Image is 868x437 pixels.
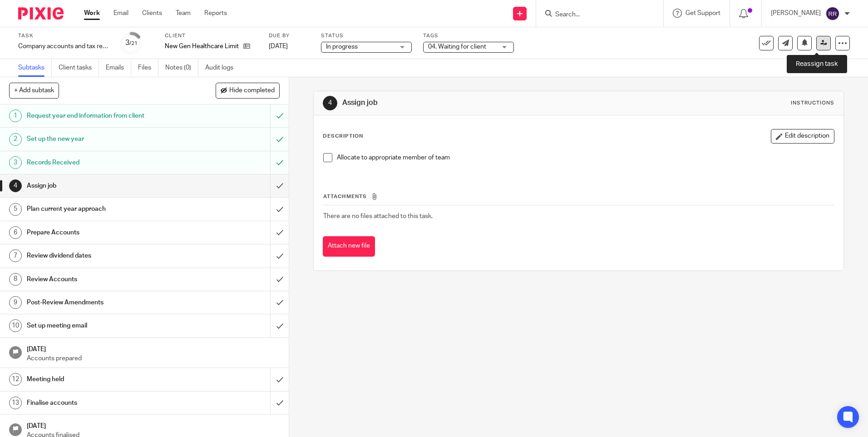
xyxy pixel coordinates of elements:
[9,133,22,146] div: 2
[113,9,128,18] a: Email
[9,156,22,169] div: 3
[18,59,52,77] a: Subtasks
[229,87,275,94] span: Hide completed
[686,10,720,16] span: Get Support
[27,354,280,363] p: Accounts prepared
[59,59,99,77] a: Client tasks
[9,226,22,239] div: 6
[428,44,486,50] span: 04. Waiting for client
[9,203,22,216] div: 5
[205,59,240,77] a: Audit logs
[9,179,22,192] div: 4
[165,32,257,40] label: Client
[9,296,22,309] div: 9
[27,202,183,216] h1: Plan current year approach
[176,9,191,18] a: Team
[18,7,64,20] img: Pixie
[326,44,358,50] span: In progress
[27,372,183,386] h1: Meeting held
[423,32,514,40] label: Tags
[269,43,288,50] span: [DATE]
[27,156,183,169] h1: Records Received
[269,32,310,40] label: Due by
[321,32,412,40] label: Status
[27,296,183,309] h1: Post-Review Amendments
[27,249,183,263] h1: Review dividend dates
[142,9,162,18] a: Clients
[323,213,433,219] span: There are no files attached to this task.
[791,99,834,107] div: Instructions
[323,194,367,199] span: Attachments
[9,109,22,122] div: 1
[9,83,59,98] button: + Add subtask
[337,153,833,162] p: Allocate to appropriate member of team
[323,133,363,140] p: Description
[27,179,183,193] h1: Assign job
[27,132,183,146] h1: Set up the new year
[27,396,183,410] h1: Finalise accounts
[27,343,280,354] h1: [DATE]
[138,59,158,77] a: Files
[125,38,138,48] div: 3
[216,83,280,98] button: Hide completed
[18,32,109,40] label: Task
[165,42,239,51] p: New Gen Healthcare Limited
[554,11,636,19] input: Search
[18,42,109,51] div: Company accounts and tax return
[27,319,183,333] h1: Set up meeting email
[771,129,834,144] button: Edit description
[9,249,22,262] div: 7
[9,273,22,286] div: 8
[27,226,183,239] h1: Prepare Accounts
[129,41,138,46] small: /21
[9,373,22,386] div: 12
[27,273,183,286] h1: Review Accounts
[825,6,840,21] img: svg%3E
[27,419,280,431] h1: [DATE]
[9,397,22,409] div: 13
[323,96,337,110] div: 4
[106,59,131,77] a: Emails
[84,9,100,18] a: Work
[771,9,821,18] p: [PERSON_NAME]
[204,9,227,18] a: Reports
[165,59,198,77] a: Notes (0)
[9,319,22,332] div: 10
[342,98,598,108] h1: Assign job
[323,236,375,257] button: Attach new file
[27,109,183,123] h1: Request year end information from client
